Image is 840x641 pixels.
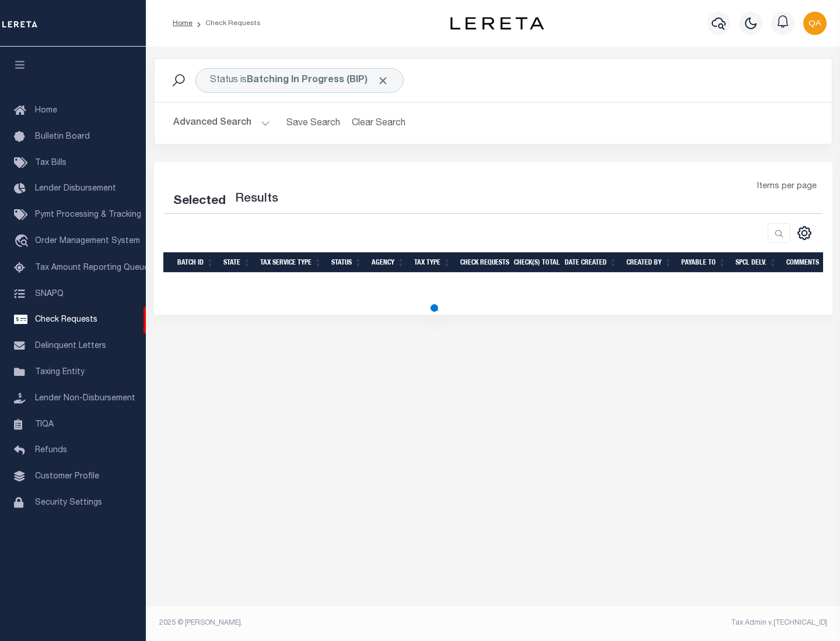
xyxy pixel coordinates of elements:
[35,446,67,455] span: Refunds
[347,112,411,135] button: Clear Search
[622,252,677,273] th: Created By
[35,342,106,350] span: Delinquent Letters
[560,252,622,273] th: Date Created
[782,252,834,273] th: Comments
[279,112,347,135] button: Save Search
[35,211,141,219] span: Pymt Processing & Tracking
[35,237,140,245] span: Order Management System
[256,252,327,273] th: Tax Service Type
[731,252,782,273] th: Spcl Delv.
[35,395,135,403] span: Lender Non-Disbursement
[35,420,54,428] span: TIQA
[35,133,90,141] span: Bulletin Board
[150,618,494,628] div: 2025 © [PERSON_NAME].
[235,190,278,209] label: Results
[173,20,192,27] a: Home
[35,159,66,167] span: Tax Bills
[456,252,509,273] th: Check Requests
[173,252,219,273] th: Batch Id
[327,252,367,273] th: Status
[35,107,57,115] span: Home
[502,618,827,628] div: Tax Admin v.[TECHNICAL_ID]
[803,12,827,35] img: svg+xml;base64,PHN2ZyB4bWxucz0iaHR0cDovL3d3dy53My5vcmcvMjAwMC9zdmciIHBvaW50ZXItZXZlbnRzPSJub25lIi...
[35,473,99,481] span: Customer Profile
[173,192,226,211] div: Selected
[14,234,33,249] i: travel_explore
[450,17,544,30] img: logo-dark.svg
[219,252,256,273] th: State
[195,68,404,93] div: Click to Edit
[377,75,389,87] span: Click to Remove
[757,181,817,193] span: Items per page
[35,185,116,193] span: Lender Disbursement
[35,264,149,272] span: Tax Amount Reporting Queue
[35,368,85,376] span: Taxing Entity
[35,316,97,324] span: Check Requests
[35,290,64,298] span: SNAPQ
[35,499,102,507] span: Security Settings
[677,252,731,273] th: Payable To
[367,252,409,273] th: Agency
[509,252,560,273] th: Check(s) Total
[173,112,270,135] button: Advanced Search
[247,76,389,85] b: Batching In Progress (BIP)
[192,18,261,29] li: Check Requests
[409,252,456,273] th: Tax Type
